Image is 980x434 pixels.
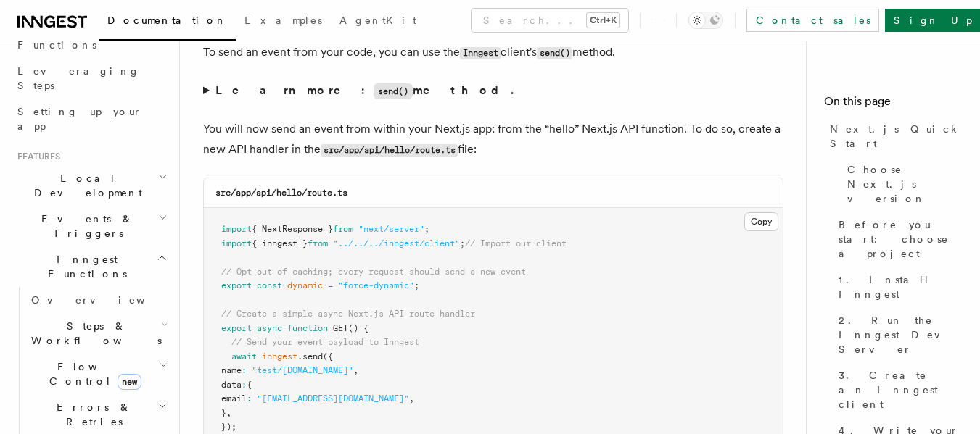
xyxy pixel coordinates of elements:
span: Flow Control [25,359,160,388]
span: // Import our client [465,238,567,249]
span: Overview [31,294,181,306]
p: To send an event from your code, you can use the client's method. [203,42,783,63]
span: dynamic [287,280,323,291]
span: import [221,224,252,234]
span: Errors & Retries [25,400,157,429]
span: .send [297,351,323,362]
span: 2. Run the Inngest Dev Server [839,313,963,356]
span: const [257,280,282,291]
button: Events & Triggers [12,206,170,246]
code: src/app/api/hello/route.ts [215,188,347,198]
span: // Create a simple async Next.js API route handler [221,309,475,319]
span: Next.js Quick Start [830,122,963,151]
span: = [328,280,333,291]
span: from [308,238,328,249]
code: src/app/api/hello/route.ts [321,144,458,157]
span: Examples [244,14,322,26]
span: name [221,365,242,375]
code: send() [374,83,413,99]
span: } [221,408,226,418]
span: "next/server" [358,224,424,234]
a: Documentation [99,4,236,41]
span: Before you start: choose a project [839,217,963,261]
span: Local Development [12,171,158,200]
a: Overview [25,287,170,313]
span: // Opt out of caching; every request should send a new event [221,267,526,277]
span: : [242,365,247,375]
a: 3. Create an Inngest client [833,362,963,417]
span: : [247,393,252,404]
span: import [221,238,252,249]
button: Search...Ctrl+K [472,9,628,32]
span: , [353,365,358,375]
a: 1. Install Inngest [833,267,963,307]
button: Steps & Workflows [25,313,170,354]
button: Local Development [12,165,170,206]
span: "force-dynamic" [338,280,414,291]
span: : [242,380,247,390]
span: "[EMAIL_ADDRESS][DOMAIN_NAME]" [257,393,409,404]
span: , [226,408,231,418]
a: Next.js Quick Start [824,116,963,157]
code: Inngest [460,47,501,59]
span: export [221,323,252,333]
a: Examples [236,4,331,39]
span: new [118,374,141,390]
span: ; [424,224,429,234]
span: email [221,393,247,404]
span: "test/[DOMAIN_NAME]" [252,365,353,375]
a: 2. Run the Inngest Dev Server [833,307,963,362]
span: await [231,351,257,362]
a: Leveraging Steps [12,58,170,99]
a: Before you start: choose a project [833,212,963,267]
span: Inngest Functions [12,252,157,281]
summary: Learn more:send()method. [203,80,783,101]
button: Inngest Functions [12,246,170,287]
a: Setting up your app [12,99,170,139]
span: ; [460,238,465,249]
button: Copy [744,212,778,231]
span: , [409,393,414,404]
a: Choose Next.js version [841,157,963,212]
span: async [257,323,282,333]
span: AgentKit [339,14,416,26]
span: Steps & Workflows [25,319,162,348]
span: from [333,224,353,234]
span: data [221,380,242,390]
a: Contact sales [746,9,879,32]
span: Features [12,151,60,162]
span: "../../../inngest/client" [333,238,460,249]
span: { NextResponse } [252,224,333,234]
strong: Learn more: method. [215,83,516,97]
span: }); [221,422,236,432]
kbd: Ctrl+K [587,13,619,28]
span: Setting up your app [17,106,142,132]
span: 1. Install Inngest [839,272,963,301]
span: Events & Triggers [12,212,158,241]
span: 3. Create an Inngest client [839,368,963,412]
h4: On this page [824,93,963,116]
span: inngest [262,351,297,362]
span: () { [348,323,368,333]
span: Documentation [107,14,227,26]
span: ({ [323,351,333,362]
span: ; [414,280,419,291]
p: You will now send an event from within your Next.js app: from the “hello” Next.js API function. T... [203,119,783,160]
button: Toggle dark mode [688,12,723,29]
a: AgentKit [331,4,425,39]
span: Leveraging Steps [17,65,140,91]
button: Flow Controlnew [25,354,170,394]
span: GET [333,323,348,333]
span: { [247,380,252,390]
code: send() [537,47,572,59]
span: { inngest } [252,238,308,249]
span: export [221,280,252,291]
span: Choose Next.js version [847,162,963,206]
span: // Send your event payload to Inngest [231,337,419,347]
span: function [287,323,328,333]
